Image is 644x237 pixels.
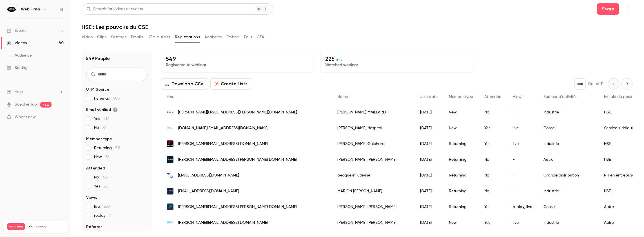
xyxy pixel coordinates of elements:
[479,120,507,136] div: Yes
[332,215,415,231] div: [PERSON_NAME] [PERSON_NAME]
[507,199,538,215] div: replay, live
[111,33,126,42] button: Settings
[167,109,173,116] img: aptar.com
[337,95,348,99] span: Name
[178,141,268,147] span: [PERSON_NAME][EMAIL_ADDRESS][DOMAIN_NAME]
[538,199,598,215] div: Conseil
[604,95,633,99] span: Intitulé du poste
[543,95,576,99] span: Secteur d'activité
[507,120,538,136] div: live
[7,65,29,71] div: Settings
[21,6,40,12] h6: WebiFlash
[443,215,479,231] div: New
[420,95,438,99] span: Join date
[94,184,110,189] span: Yes
[7,223,25,230] span: Premium
[15,89,23,95] span: Help
[415,152,443,167] div: [DATE]
[102,175,108,179] span: 324
[443,167,479,183] div: Returning
[598,215,640,231] div: Autre
[538,120,598,136] div: Conseil
[167,95,176,99] span: Email
[82,24,633,30] h1: HSE : Les pouvoirs du CSE
[7,28,26,33] div: Events
[598,152,640,167] div: HSE
[178,188,239,194] span: [EMAIL_ADDRESS][DOMAIN_NAME]
[507,183,538,199] div: -
[449,95,473,99] span: Member type
[167,219,173,226] img: dmf-expert.com
[332,136,415,152] div: [PERSON_NAME] Guichard
[479,167,507,183] div: No
[94,175,108,180] span: No
[86,195,97,200] span: Views
[588,81,603,87] p: Out of 11
[479,136,507,152] div: Yes
[94,96,120,101] span: hs_email
[507,136,538,152] div: live
[94,213,111,218] span: replay
[415,120,443,136] div: [DATE]
[226,33,240,42] button: Embed
[86,166,105,171] span: Attended
[598,167,640,183] div: RH en entreprise
[178,109,297,115] span: [PERSON_NAME][EMAIL_ADDRESS][PERSON_NAME][DOMAIN_NAME]
[598,104,640,120] div: HSE
[507,152,538,167] div: -
[103,117,109,121] span: 517
[538,167,598,183] div: Grande distribution
[443,136,479,152] div: Returning
[598,120,640,136] div: Service juridique
[86,136,112,142] span: Member type
[115,146,120,150] span: 511
[28,224,63,229] span: Plan usage
[479,199,507,215] div: Yes
[479,183,507,199] div: No
[332,199,415,215] div: [PERSON_NAME] [PERSON_NAME]
[332,167,415,183] div: becquelin ludivine
[166,62,309,68] p: Registered to webinar
[15,102,37,108] a: SpeakerHub
[484,95,502,99] span: Attended
[7,89,64,95] li: help-dropdown-opener
[82,33,93,42] button: Video
[538,136,598,152] div: Industrie
[105,155,110,159] span: 38
[167,172,173,179] img: franchise.carrefour.com
[57,115,64,120] iframe: Noticeable Trigger
[415,136,443,152] div: [DATE]
[479,215,507,231] div: Yes
[621,78,633,90] button: Next page
[103,205,110,209] span: 220
[94,204,110,209] span: live
[94,116,109,122] span: Yes
[415,167,443,183] div: [DATE]
[325,62,468,68] p: Watched webinar
[479,104,507,120] div: No
[175,33,200,42] button: Registrations
[113,97,120,100] span: 503
[7,5,16,14] img: WebiFlash
[86,87,109,92] span: UTM Source
[624,5,633,14] button: Top Bar Actions
[178,220,268,226] span: [PERSON_NAME][EMAIL_ADDRESS][DOMAIN_NAME]
[167,156,173,163] img: akkodis.com
[40,102,52,108] span: new
[513,95,523,99] span: Views
[332,104,415,120] div: [PERSON_NAME] MAILLARD
[443,152,479,167] div: Returning
[332,152,415,167] div: [PERSON_NAME] [PERSON_NAME]
[538,183,598,199] div: Industrie
[598,183,640,199] div: HSE
[167,188,173,194] img: eurowipes.com
[178,173,239,178] span: [EMAIL_ADDRESS][DOMAIN_NAME]
[103,184,110,188] span: 225
[332,183,415,199] div: MARION [PERSON_NAME]
[507,104,538,120] div: -
[148,33,170,42] button: UTM builder
[86,224,102,230] span: Referrer
[210,78,252,90] button: Create Lists
[167,204,173,210] img: inetum.com
[204,33,222,42] button: Analytics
